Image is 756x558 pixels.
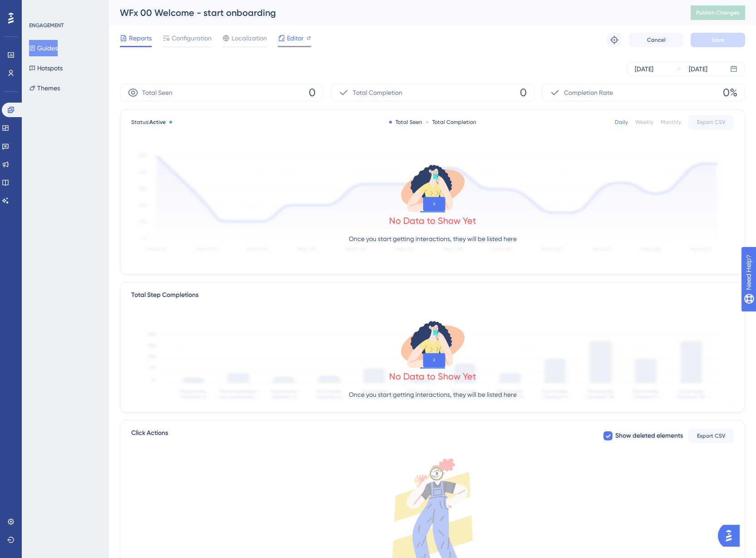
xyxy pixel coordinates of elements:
span: Publish Changes [696,9,740,16]
div: Total Step Completions [131,290,198,301]
div: Monthly [661,119,681,126]
iframe: UserGuiding AI Assistant Launcher [718,522,745,549]
span: Total Completion [353,87,402,98]
button: Export CSV [688,115,734,129]
div: [DATE] [635,64,653,74]
span: Export CSV [697,119,726,126]
span: Completion Rate [564,87,613,98]
span: Active [149,119,166,125]
div: [DATE] [689,64,707,74]
span: 0% [723,85,737,100]
p: Once you start getting interactions, they will be listed here [349,389,517,400]
span: Show deleted elements [615,430,683,441]
span: Export CSV [697,432,726,439]
button: Publish Changes [691,5,745,20]
span: Click Actions [131,428,168,444]
span: 0 [520,85,527,100]
span: Configuration [172,33,212,44]
span: Cancel [647,36,666,44]
button: Export CSV [688,429,734,443]
button: Hotspots [29,60,63,76]
button: Cancel [629,33,683,47]
button: Themes [29,80,60,96]
div: No Data to Show Yet [389,214,476,227]
span: Localization [232,33,267,44]
span: Status: [131,119,166,126]
div: Weekly [635,119,653,126]
div: No Data to Show Yet [389,370,476,383]
span: Need Help? [21,2,57,13]
div: Daily [615,119,628,126]
span: Save [712,36,724,44]
span: Reports [129,33,152,44]
button: Save [691,33,745,47]
p: Once you start getting interactions, they will be listed here [349,233,517,244]
div: WFx 00 Welcome - start onboarding [120,6,668,19]
div: Total Seen [389,119,422,126]
div: Total Completion [426,119,476,126]
div: ENGAGEMENT [29,22,64,29]
span: Editor [287,33,304,44]
span: 0 [309,85,316,100]
button: Guides [29,40,58,56]
span: Total Seen [142,87,173,98]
